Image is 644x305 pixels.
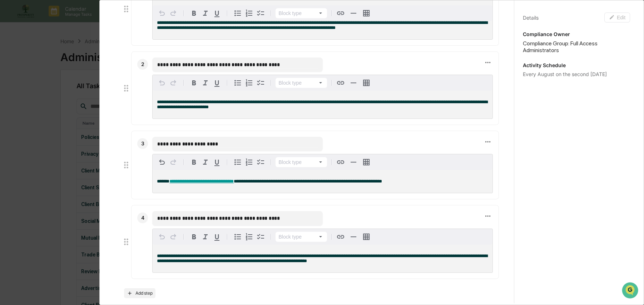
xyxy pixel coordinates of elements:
[276,157,327,167] button: Block type
[24,55,117,62] div: Start new chat
[19,32,118,40] input: Clear
[59,90,89,97] span: Attestations
[523,15,539,21] div: Details
[14,104,45,111] span: Data Lookup
[188,77,200,89] button: Bold
[523,40,630,54] div: Compliance Group: Full Access Administrators
[211,156,223,168] button: Underline
[137,138,148,149] div: 3
[621,281,640,301] iframe: Open customer support
[50,121,86,126] a: Powered byPylon
[200,156,211,168] button: Italic
[523,62,630,68] p: Activity Schedule
[14,90,46,97] span: Preclearance
[4,87,49,100] a: 🖐️Preclearance
[276,232,327,242] button: Block type
[7,55,20,67] img: 1746055101610-c473b297-6a78-478c-a979-82029cc54cd1
[523,31,630,37] p: Compliance Owner
[523,71,630,77] div: Every August on the second [DATE]
[137,59,148,70] div: 2
[200,231,211,242] button: Italic
[7,104,13,110] div: 🔎
[7,15,130,26] p: How can we help?
[7,91,13,96] div: 🖐️
[156,156,168,168] button: Undo Ctrl+Z
[49,87,91,100] a: 🗄️Attestations
[188,7,200,19] button: Bold
[211,77,223,89] button: Underline
[52,91,58,96] div: 🗄️
[4,101,48,114] a: 🔎Data Lookup
[124,288,155,298] button: Add step
[24,62,90,67] div: We're available if you need us!
[122,57,130,65] button: Start new chat
[137,212,148,223] div: 4
[188,231,200,242] button: Bold
[71,121,86,126] span: Pylon
[211,231,223,242] button: Underline
[604,12,630,22] button: Edit
[276,8,327,18] button: Block type
[200,7,211,19] button: Italic
[200,77,211,89] button: Italic
[211,7,223,19] button: Underline
[276,78,327,88] button: Block type
[188,156,200,168] button: Bold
